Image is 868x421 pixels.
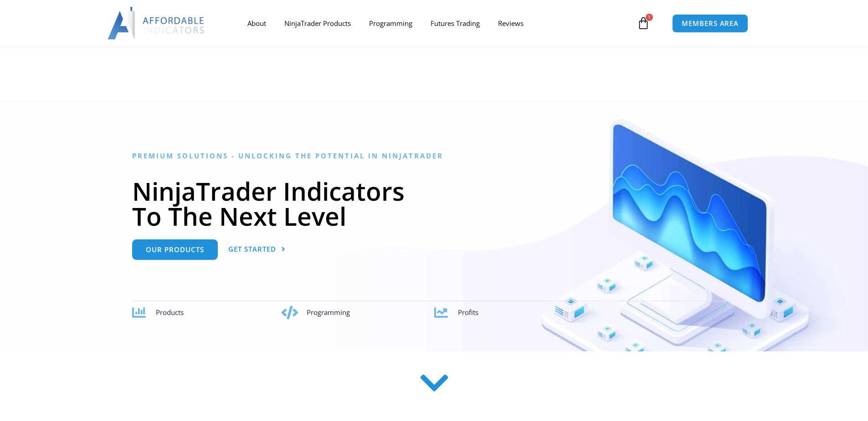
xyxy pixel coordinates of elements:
img: LogoAI | Affordable Indicators – NinjaTrader [108,7,205,40]
nav: Menu [238,13,635,34]
a: 1 [623,10,663,36]
span: 1 [646,14,653,21]
a: Reviews [489,13,533,34]
a: NinjaTrader Products [275,13,360,34]
h6: Premium Solutions - Unlocking the Potential in NinjaTrader [132,152,736,160]
a: Get Started [228,239,286,260]
span: Products [156,308,184,317]
a: MEMBERS AREA [672,14,748,33]
a: Our Products [132,239,218,260]
span: Get Started [228,246,276,253]
a: Futures Trading [421,13,489,34]
span: Programming [307,308,350,317]
span: MEMBERS AREA [682,20,739,27]
span: Profits [458,308,478,317]
span: Our Products [146,246,204,253]
h1: NinjaTrader Indicators To The Next Level [132,178,736,228]
a: About [238,13,275,34]
a: Programming [360,13,421,34]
